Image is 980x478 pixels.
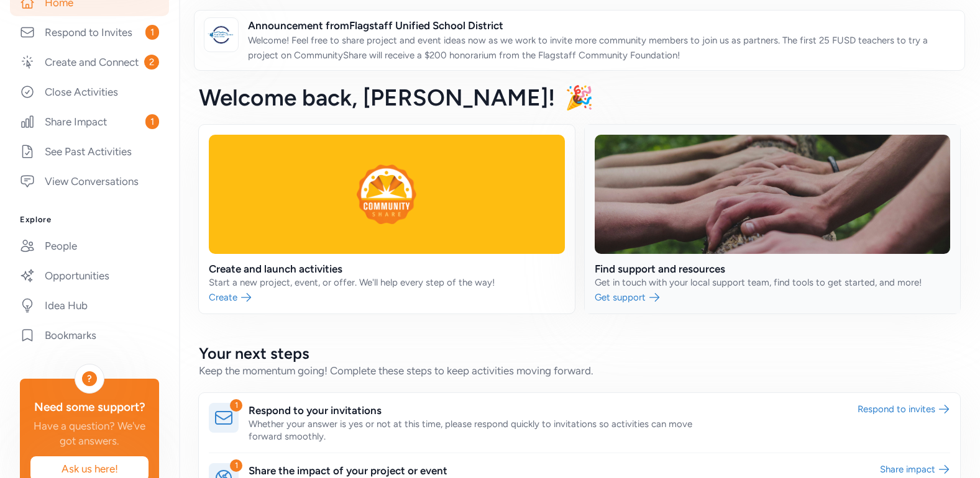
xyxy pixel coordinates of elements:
div: Need some support? [30,399,149,416]
img: logo [208,21,235,48]
span: Help [197,418,217,427]
span: 🎉 [565,84,593,111]
div: Send us a messageWe'll be back online in 3 hours [12,146,236,193]
span: Home [27,418,55,427]
div: 1 [230,459,242,472]
div: Duplicating a project or event [18,235,231,258]
div: ? [82,371,97,386]
a: View Conversations [10,168,169,195]
h2: Your next steps [199,343,960,363]
a: Create and Connect2 [10,48,169,76]
span: Search for help [25,211,101,224]
a: Bookmarks [10,322,169,349]
p: Welcome! Feel free to share project and event ideas now as we work to invite more community membe... [248,33,955,63]
div: Close [214,20,236,42]
button: Help [166,387,249,437]
img: Profile image for Luke [25,20,50,45]
span: 1 [145,25,159,40]
div: Keep the momentum going! Complete these steps to keep activities moving forward. [199,363,960,378]
span: Welcome back , [PERSON_NAME]! [199,84,555,111]
a: Close Activities [10,78,169,106]
a: Respond to Invites1 [10,19,169,46]
div: Have a question? We've got answers. [30,418,149,448]
button: Messages [83,387,165,437]
div: 1 [230,399,242,412]
a: Idea Hub [10,292,169,319]
a: Opportunities [10,262,169,289]
span: 1 [145,114,159,129]
div: We'll be back online in 3 hours [25,169,208,183]
p: How can we help? [25,109,224,130]
button: Search for help [18,205,231,230]
a: Share Impact1 [10,108,169,135]
h3: Explore [20,215,159,225]
span: Messages [103,418,146,427]
span: Ask us here! [40,461,139,476]
span: Announcement from Flagstaff Unified School District [248,18,955,33]
p: Hi [PERSON_NAME] [25,88,224,109]
div: Send us a message [25,156,208,169]
span: 2 [144,55,159,70]
a: See Past Activities [10,138,169,165]
div: Duplicating a project or event [25,240,208,253]
a: People [10,232,169,259]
